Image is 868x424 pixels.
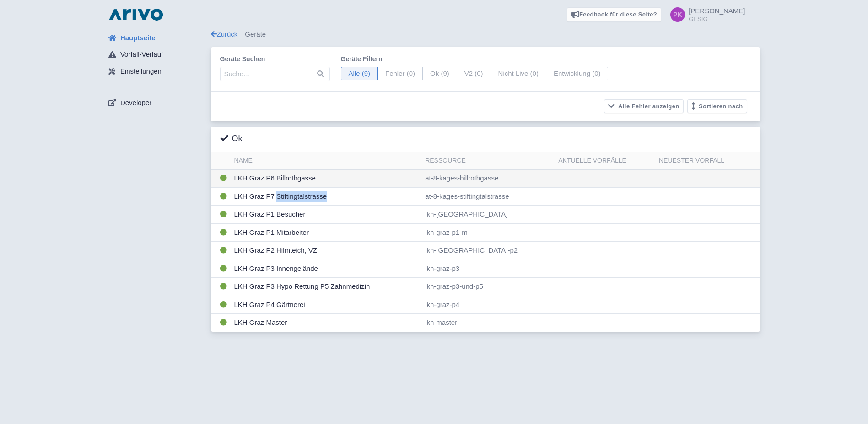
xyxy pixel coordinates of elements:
td: at-8-kages-billrothgasse [421,170,555,188]
td: LKH Graz P2 Hilmteich, VZ [231,242,422,260]
td: lkh-[GEOGRAPHIC_DATA]-p2 [421,242,555,260]
td: lkh-graz-p3-und-p5 [421,278,555,296]
td: LKH Graz Master [231,314,422,332]
span: Fehler (0) [377,67,423,81]
span: V2 (0) [457,67,491,81]
a: Einstellungen [101,63,211,80]
td: LKH Graz P4 Gärtnerei [231,296,422,314]
span: Ok (9) [422,67,457,81]
label: Geräte suchen [220,54,330,64]
a: Zurück [211,30,238,38]
td: at-8-kages-stiftingtalstrasse [421,187,555,206]
td: lkh-graz-p1-m [421,223,555,242]
th: Ressource [421,152,555,170]
td: LKH Graz P7 Stiftingtalstrasse [231,187,422,206]
a: Developer [101,94,211,111]
td: lkh-graz-p3 [421,260,555,278]
td: LKH Graz P1 Mitarbeiter [231,223,422,242]
label: Geräte filtern [341,54,609,64]
th: Neuester Vorfall [655,152,760,170]
td: lkh-[GEOGRAPHIC_DATA] [421,206,555,224]
td: LKH Graz P3 Innengelände [231,260,422,278]
th: Aktuelle Vorfälle [555,152,655,170]
span: Developer [120,98,151,108]
button: Alle Fehler anzeigen [604,99,684,113]
a: Vorfall-Verlauf [101,46,211,64]
small: GESIG [689,16,745,22]
td: lkh-master [421,314,555,332]
span: Nicht Live (0) [491,67,546,81]
span: Vorfall-Verlauf [120,49,163,60]
span: Einstellungen [120,66,162,77]
span: Entwicklung (0) [546,67,609,81]
div: Geräte [211,29,760,40]
span: Alle (9) [341,67,378,81]
td: LKH Graz P3 Hypo Rettung P5 Zahnmedizin [231,278,422,296]
td: LKH Graz P1 Besucher [231,206,422,224]
button: Sortieren nach [687,99,747,113]
a: Feedback für diese Seite? [567,7,662,22]
td: lkh-graz-p4 [421,296,555,314]
a: Hauptseite [101,29,211,47]
span: Hauptseite [120,33,156,43]
input: Suche… [220,67,330,81]
span: [PERSON_NAME] [689,7,745,15]
h3: Ok [220,134,243,144]
img: logo [107,7,165,22]
td: LKH Graz P6 Billrothgasse [231,170,422,188]
th: Name [231,152,422,170]
a: [PERSON_NAME] GESIG [665,7,745,22]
